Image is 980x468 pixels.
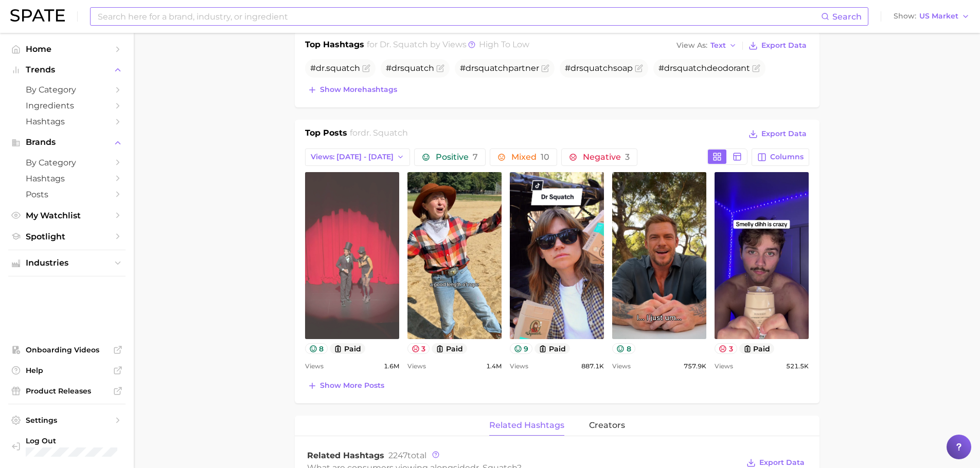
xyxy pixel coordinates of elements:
button: 8 [612,343,635,354]
span: Mixed [511,153,549,161]
button: paid [330,343,365,354]
button: Flag as miscategorized or irrelevant [436,64,444,72]
span: Home [26,44,108,54]
span: 757.9k [684,360,706,372]
span: dr. squatch [361,128,408,138]
span: Brands [26,138,108,147]
span: Related Hashtags [307,451,384,460]
span: 887.1k [581,360,604,372]
a: Ingredients [8,98,126,114]
h1: Top Posts [305,127,347,142]
span: Settings [26,416,108,425]
span: squatch [579,63,613,73]
span: total [388,451,426,460]
span: creators [589,421,625,430]
span: Negative [583,153,630,161]
a: by Category [8,82,126,98]
span: Export Data [761,41,807,50]
a: Hashtags [8,171,126,186]
span: #dr partner [460,63,539,73]
a: Home [8,41,126,57]
span: 3 [625,152,630,162]
span: Views [510,360,528,372]
button: Flag as miscategorized or irrelevant [362,64,370,72]
button: Brands [8,135,126,150]
button: Flag as miscategorized or irrelevant [541,64,549,72]
span: dr. squatch [380,40,428,49]
span: 7 [473,152,478,162]
span: #dr deodorant [658,63,750,73]
button: Show morehashtags [305,83,400,97]
a: by Category [8,155,126,171]
a: Hashtags [8,114,126,129]
span: Posts [26,190,108,199]
span: Product Releases [26,386,108,396]
button: 9 [510,343,533,354]
span: high to low [479,40,529,49]
a: Product Releases [8,383,126,399]
span: Trends [26,65,108,74]
a: Help [8,363,126,378]
span: Views [305,360,324,372]
button: View AsText [674,39,740,52]
a: Posts [8,186,126,202]
span: related hashtags [489,421,564,430]
span: Show more hashtags [320,85,397,94]
button: Export Data [746,39,809,53]
h1: Top Hashtags [305,39,364,53]
button: 3 [407,343,430,354]
button: Flag as miscategorized or irrelevant [635,64,643,72]
span: #dr [386,63,434,73]
span: Positive [436,153,478,161]
button: Industries [8,255,126,271]
h2: for by Views [367,39,529,53]
a: My Watchlist [8,208,126,223]
span: Hashtags [26,117,108,126]
button: Columns [752,148,809,166]
span: Log Out [26,436,117,445]
span: squatch [474,63,508,73]
a: Spotlight [8,229,126,245]
span: View As [676,43,707,48]
span: squatch [400,63,434,73]
input: Search here for a brand, industry, or ingredient [97,8,821,25]
span: Hashtags [26,174,108,183]
span: Ingredients [26,101,108,110]
span: US Market [919,13,958,19]
span: squatch [673,63,707,73]
span: # [310,63,360,73]
a: Settings [8,413,126,428]
button: Export Data [746,127,809,141]
span: by Category [26,85,108,95]
button: paid [432,343,467,354]
button: ShowUS Market [891,10,972,23]
span: Show [894,13,916,19]
span: Industries [26,258,108,268]
button: paid [739,343,775,354]
span: 1.4m [486,360,502,372]
button: Views: [DATE] - [DATE] [305,148,411,166]
button: Trends [8,62,126,78]
span: Views: [DATE] - [DATE] [311,153,394,161]
button: 3 [715,343,737,354]
span: squatch [326,63,360,73]
a: Onboarding Videos [8,342,126,358]
span: 2247 [388,451,407,460]
span: Views [715,360,733,372]
span: 1.6m [384,360,399,372]
button: Flag as miscategorized or irrelevant [752,64,760,72]
span: 521.5k [786,360,809,372]
span: 10 [541,152,549,162]
span: Columns [770,153,804,161]
span: Search [832,12,862,22]
span: #dr soap [565,63,633,73]
span: Spotlight [26,232,108,241]
span: My Watchlist [26,211,108,220]
span: by Category [26,158,108,167]
h2: for [350,127,408,142]
span: Onboarding Videos [26,345,108,354]
a: Log out. Currently logged in with e-mail staiger.e@pg.com. [8,433,126,460]
button: paid [534,343,570,354]
button: 8 [305,343,328,354]
span: Views [612,360,631,372]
